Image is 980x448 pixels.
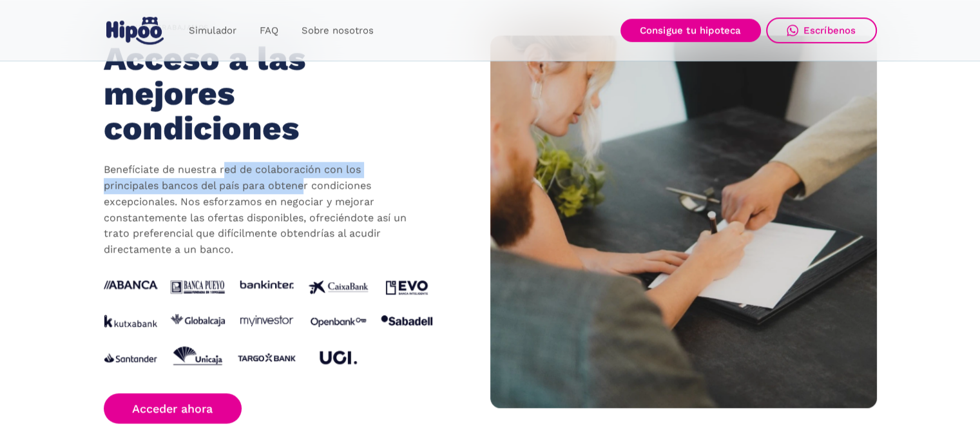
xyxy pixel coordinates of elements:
a: FAQ [248,18,290,43]
a: Simulador [177,18,248,43]
a: Sobre nosotros [290,18,385,43]
p: Benefíciate de nuestra red de colaboración con los principales bancos del país para obtener condi... [104,162,413,258]
a: home [104,12,167,50]
a: Acceder ahora [104,393,242,424]
a: Consigue tu hipoteca [620,19,761,42]
h2: Acceso a las mejores condiciones [104,41,401,145]
div: Escríbenos [803,24,856,36]
a: Escríbenos [766,17,877,43]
